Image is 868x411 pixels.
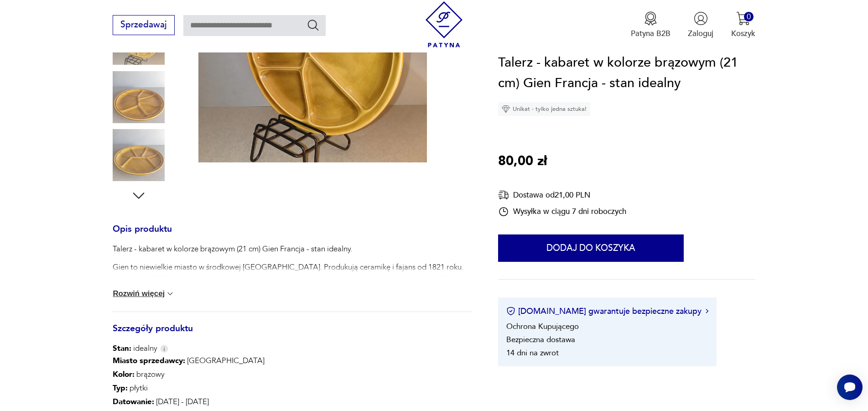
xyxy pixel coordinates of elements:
img: Ikona medalu [644,11,658,26]
button: Sprzedawaj [113,15,174,35]
div: Dostawa od 21,00 PLN [498,189,626,201]
li: 14 dni na zwrot [506,348,559,358]
button: Dodaj do koszyka [498,234,684,262]
div: Unikat - tylko jedna sztuka! [498,102,590,116]
p: brązowy [113,368,344,381]
p: Patyna B2B [631,28,670,39]
h3: Opis produktu [113,226,472,244]
img: Ikonka użytkownika [694,11,708,26]
button: Rozwiń więcej [113,289,175,298]
button: [DOMAIN_NAME] gwarantuje bezpieczne zakupy [506,306,708,317]
b: Miasto sprzedawcy : [113,355,185,366]
a: Ikona medaluPatyna B2B [631,11,670,39]
p: [GEOGRAPHIC_DATA] [113,354,344,368]
img: Patyna - sklep z meblami i dekoracjami vintage [421,1,467,47]
h1: Talerz - kabaret w kolorze brązowym (21 cm) Gien Francja - stan idealny [498,52,755,94]
button: Zaloguj [688,11,713,39]
img: Ikona dostawy [498,189,509,201]
img: Ikona koszyka [736,11,750,26]
div: 0 [744,12,754,21]
p: Zaloguj [688,28,713,39]
p: 80,00 zł [498,151,547,172]
b: Datowanie : [113,396,154,407]
button: Patyna B2B [631,11,670,39]
button: Szukaj [307,18,320,31]
button: 0Koszyk [731,11,755,39]
b: Kolor: [113,369,135,380]
span: idealny [113,343,157,354]
img: Zdjęcie produktu Talerz - kabaret w kolorze brązowym (21 cm) Gien Francja - stan idealny [113,71,165,123]
div: Wysyłka w ciągu 7 dni roboczych [498,206,626,217]
p: Talerz - kabaret w kolorze brązowym (21 cm) Gien Francja - stan idealny. [113,244,472,255]
img: chevron down [166,289,175,298]
b: Stan: [113,343,131,354]
a: Sprzedawaj [113,22,174,29]
li: Ochrona Kupującego [506,321,579,332]
p: Koszyk [731,28,755,39]
b: Typ : [113,383,128,393]
img: Info icon [160,345,168,353]
img: Zdjęcie produktu Talerz - kabaret w kolorze brązowym (21 cm) Gien Francja - stan idealny [113,129,165,181]
p: Gien to niewielkie miasto w środkowej [GEOGRAPHIC_DATA]. Produkują ceramikę i fajans od 1821 roku... [113,262,472,284]
img: Ikona certyfikatu [506,307,515,316]
p: [DATE] - [DATE] [113,395,344,409]
img: Ikona diamentu [502,105,510,113]
h3: Szczegóły produktu [113,325,472,343]
iframe: Smartsupp widget button [837,375,863,400]
li: Bezpieczna dostawa [506,334,575,345]
img: Ikona strzałki w prawo [706,309,708,314]
p: płytki [113,381,344,395]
